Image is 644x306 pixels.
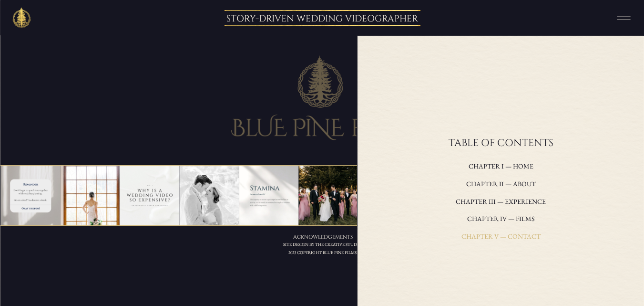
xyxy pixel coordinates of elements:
[225,13,420,23] h1: STORY-DRIVEN WEDDING VIDEOGRAPHER
[409,196,593,209] a: Chapter III — experience
[239,166,298,225] img: You need to hear this today. You can do this! Planning a wedding can be stressful. There is so mu...
[238,234,408,239] a: Acknowledgements
[255,242,390,247] a: site design by the creative studio
[120,166,179,225] img: In today's world, we have advanced video capturing devices that are more readily available than a...
[409,213,593,226] a: Chapter IV — films
[298,166,358,225] img: Let's talk wedding parties! These are your closest friends, those who have been with you through ...
[416,160,587,173] a: Chapter i — home
[60,166,120,225] img: Cheers to September! Who else is SO ready for the fall? After all of the heat waves and the fires...
[409,178,593,191] a: Chapter II — about
[179,166,239,225] img: If this isn't the sweetest thing ever, I don't know what is! Trisha & Jared are just the cutest! ...
[255,250,390,256] h3: 2023 copyright blue pine films
[399,137,604,148] h2: table of contents
[0,166,60,225] img: Just popping in on this lovely Friday to remind you to not stop dating while planning your weddin...
[409,231,593,243] a: Chapter V — contact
